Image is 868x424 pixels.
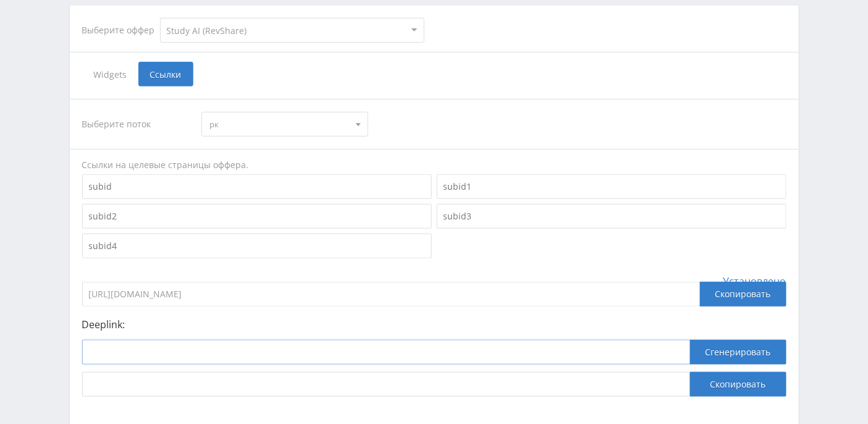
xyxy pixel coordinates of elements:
[690,372,786,397] button: Скопировать
[82,174,432,199] input: subid
[82,159,786,171] div: Ссылки на целевые страницы оффера.
[82,62,138,87] span: Widgets
[82,234,432,258] input: subid4
[437,174,786,199] input: subid1
[82,319,786,330] p: Deeplink:
[690,340,786,365] button: Сгенерировать
[82,25,160,35] div: Выберите оффер
[700,282,786,307] div: Скопировать
[82,112,190,137] div: Выберите поток
[138,62,193,87] span: Ссылки
[437,204,786,229] input: subid3
[209,112,349,136] span: рк
[82,204,432,229] input: subid2
[723,276,786,287] span: Установлено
